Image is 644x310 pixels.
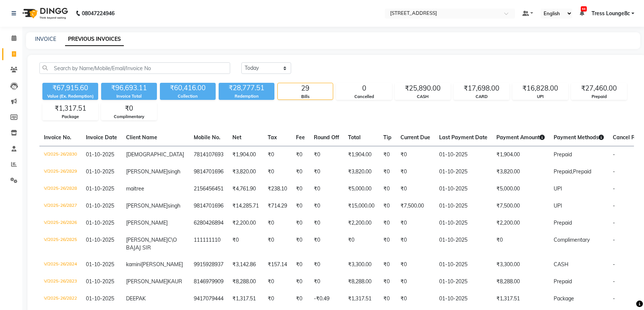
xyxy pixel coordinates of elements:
[435,290,492,307] td: 01-10-2025
[309,163,344,180] td: ₹0
[396,273,435,290] td: ₹0
[344,232,379,256] td: ₹0
[189,273,228,290] td: 8146979909
[160,93,216,99] div: Collection
[219,93,274,99] div: Redemption
[168,168,180,175] span: singh
[39,232,81,256] td: V/2025-26/2825
[344,163,379,180] td: ₹3,820.00
[379,232,396,256] td: ₹0
[228,146,263,163] td: ₹1,904.00
[189,256,228,273] td: 9915928937
[39,215,81,232] td: V/2025-26/2826
[435,215,492,232] td: 01-10-2025
[278,94,333,100] div: Bills
[309,198,344,215] td: ₹0
[263,273,292,290] td: ₹0
[580,10,584,17] a: 68
[396,290,435,307] td: ₹0
[86,168,114,175] span: 01-10-2025
[278,83,333,94] div: 29
[39,146,81,163] td: V/2025-26/2830
[102,114,157,120] div: Complimentary
[435,273,492,290] td: 01-10-2025
[613,236,615,243] span: -
[439,134,487,141] span: Last Payment Date
[337,94,392,100] div: Cancelled
[102,103,157,114] div: ₹0
[395,94,450,100] div: CASH
[492,146,549,163] td: ₹1,904.00
[126,261,141,268] span: kamini
[613,278,615,285] span: -
[86,261,114,268] span: 01-10-2025
[263,163,292,180] td: ₹0
[292,273,309,290] td: ₹0
[42,93,98,99] div: Value (Ex. Redemption)
[344,273,379,290] td: ₹8,288.00
[337,83,392,94] div: 0
[435,198,492,215] td: 01-10-2025
[383,134,392,141] span: Tip
[263,256,292,273] td: ₹157.14
[296,134,305,141] span: Fee
[379,198,396,215] td: ₹0
[344,180,379,198] td: ₹5,000.00
[613,295,615,302] span: -
[554,202,562,209] span: UPI
[86,202,114,209] span: 01-10-2025
[309,215,344,232] td: ₹0
[228,180,263,198] td: ₹4,761.90
[396,198,435,215] td: ₹7,500.00
[126,202,168,209] span: [PERSON_NAME]
[292,198,309,215] td: ₹0
[168,202,180,209] span: singh
[189,146,228,163] td: 7814107693
[573,168,591,175] span: Prepaid
[228,290,263,307] td: ₹1,317.51
[379,290,396,307] td: ₹0
[396,180,435,198] td: ₹0
[492,273,549,290] td: ₹8,288.00
[292,256,309,273] td: ₹0
[309,146,344,163] td: ₹0
[344,215,379,232] td: ₹2,200.00
[126,219,168,226] span: [PERSON_NAME]
[554,261,569,268] span: CASH
[492,198,549,215] td: ₹7,500.00
[396,215,435,232] td: ₹0
[86,236,114,243] span: 01-10-2025
[395,83,450,94] div: ₹25,890.00
[379,163,396,180] td: ₹0
[309,180,344,198] td: ₹0
[554,219,572,226] span: Prepaid
[344,146,379,163] td: ₹1,904.00
[39,290,81,307] td: V/2025-26/2822
[39,256,81,273] td: V/2025-26/2824
[44,134,71,141] span: Invoice No.
[613,219,615,226] span: -
[86,151,114,158] span: 01-10-2025
[263,290,292,307] td: ₹0
[554,236,590,243] span: Complimentary
[613,168,615,175] span: -
[396,256,435,273] td: ₹0
[86,278,114,285] span: 01-10-2025
[189,180,228,198] td: 2156456451
[309,256,344,273] td: ₹0
[348,134,361,141] span: Total
[86,295,114,302] span: 01-10-2025
[228,273,263,290] td: ₹8,288.00
[39,62,230,74] input: Search by Name/Mobile/Email/Invoice No
[492,290,549,307] td: ₹1,317.51
[232,134,241,141] span: Net
[39,180,81,198] td: V/2025-26/2828
[454,94,509,100] div: CARD
[292,146,309,163] td: ₹0
[435,163,492,180] td: 01-10-2025
[396,163,435,180] td: ₹0
[613,185,615,192] span: -
[101,93,157,99] div: Invoice Total
[228,198,263,215] td: ₹14,285.71
[613,151,615,158] span: -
